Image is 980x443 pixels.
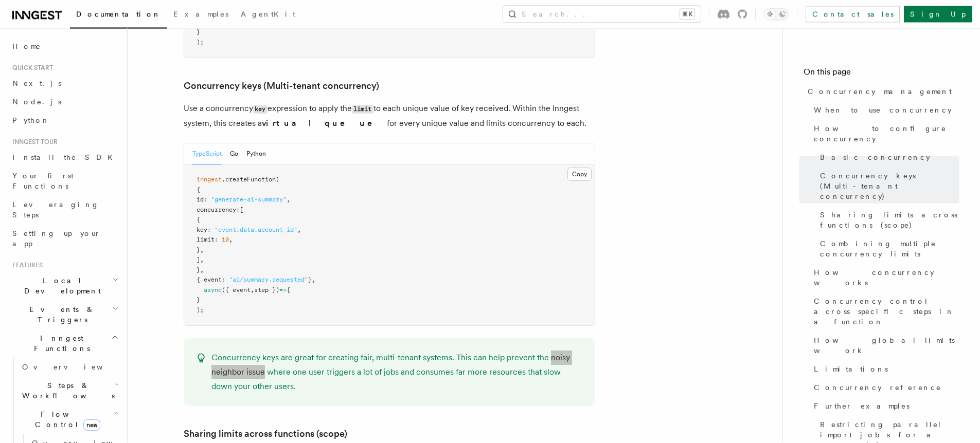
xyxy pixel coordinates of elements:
a: How concurrency works [810,263,959,292]
span: When to use concurrency [814,105,952,115]
span: id [197,196,204,204]
button: Steps & Workflows [18,376,121,405]
kbd: ⌘K [680,9,694,20]
span: , [200,247,204,254]
span: Install the SDK [12,153,119,161]
p: Use a concurrency expression to apply the to each unique value of key received. Within the Innges... [184,102,595,131]
span: Python [12,116,50,124]
a: Concurrency keys (Multi-tenant concurrency) [184,79,379,94]
a: Node.js [8,93,121,111]
a: How to configure concurrency [810,119,959,148]
span: : [236,207,240,214]
button: Python [246,144,266,165]
span: 10 [222,236,229,244]
span: How global limits work [814,335,959,356]
span: Local Development [8,275,112,296]
span: inngest [197,176,222,183]
span: Overview [22,363,128,371]
a: Your first Functions [8,167,121,195]
span: { [197,216,200,224]
span: Basic concurrency [820,152,930,162]
a: Examples [167,3,235,28]
span: Setting up your app [12,229,101,248]
span: , [200,267,204,274]
a: Combining multiple concurrency limits [816,234,959,263]
a: Home [8,37,121,56]
span: Concurrency management [808,86,952,97]
button: Toggle dark mode [764,8,789,21]
a: Install the SDK [8,148,121,167]
a: AgentKit [235,3,301,28]
span: Documentation [76,10,161,19]
code: key [253,105,268,114]
span: Inngest tour [8,138,58,146]
h4: On this page [804,66,959,82]
span: Concurrency keys (Multi-tenant concurrency) [820,171,959,201]
a: Sharing limits across functions (scope) [816,206,959,234]
span: { event [197,276,222,284]
span: "event.data.account_id" [215,227,297,234]
span: Further examples [814,401,910,411]
span: Leveraging Steps [12,200,99,219]
span: ( [276,176,279,183]
span: How to configure concurrency [814,123,959,144]
span: Concurrency reference [814,382,941,393]
span: Node.js [12,98,61,106]
span: "generate-ai-summary" [211,196,287,204]
p: Concurrency keys are great for creating fair, multi-tenant systems. This can help prevent the noi... [211,351,583,394]
span: "ai/summary.requested" [229,276,308,284]
span: : [222,276,225,284]
a: Leveraging Steps [8,195,121,224]
a: Sign Up [904,6,972,23]
span: [ [240,207,243,214]
span: , [200,256,204,264]
span: new [83,419,100,431]
span: key [197,227,207,234]
span: => [279,287,287,294]
span: : [204,196,207,204]
span: { [287,287,290,294]
span: Inngest Functions [8,333,111,354]
span: , [229,236,233,244]
span: } [197,297,200,304]
button: TypeScript [192,144,222,165]
span: Concurrency control across specific steps in a function [814,296,959,327]
span: Home [12,41,41,51]
a: Sharing limits across functions (scope) [184,427,347,441]
span: , [287,196,290,204]
a: Overview [18,358,121,376]
button: Go [230,144,238,165]
a: Setting up your app [8,224,121,253]
a: Basic concurrency [816,148,959,167]
button: Search...⌘K [503,6,701,23]
a: Concurrency reference [810,378,959,397]
a: Concurrency control across specific steps in a function [810,292,959,331]
a: Next.js [8,74,121,93]
span: , [297,227,301,234]
a: Contact sales [806,6,900,23]
span: ); [197,307,204,314]
span: Next.js [12,79,61,87]
span: Combining multiple concurrency limits [820,238,959,259]
span: step }) [254,287,279,294]
span: } [308,276,312,284]
span: Examples [173,10,228,19]
span: : [207,227,211,234]
span: .createFunction [222,176,276,183]
span: ({ event [222,287,251,294]
a: Further examples [810,397,959,415]
button: Copy [567,168,592,181]
span: , [312,276,315,284]
span: Flow Control [18,409,113,430]
span: Steps & Workflows [18,380,115,401]
span: Sharing limits across functions (scope) [820,210,959,230]
code: limit [352,105,373,114]
button: Flow Controlnew [18,405,121,434]
span: Your first Functions [12,172,74,190]
span: Limitations [814,364,888,374]
a: Python [8,111,121,130]
span: } [197,29,200,36]
span: Quick start [8,64,53,72]
button: Inngest Functions [8,329,121,358]
button: Events & Triggers [8,300,121,329]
